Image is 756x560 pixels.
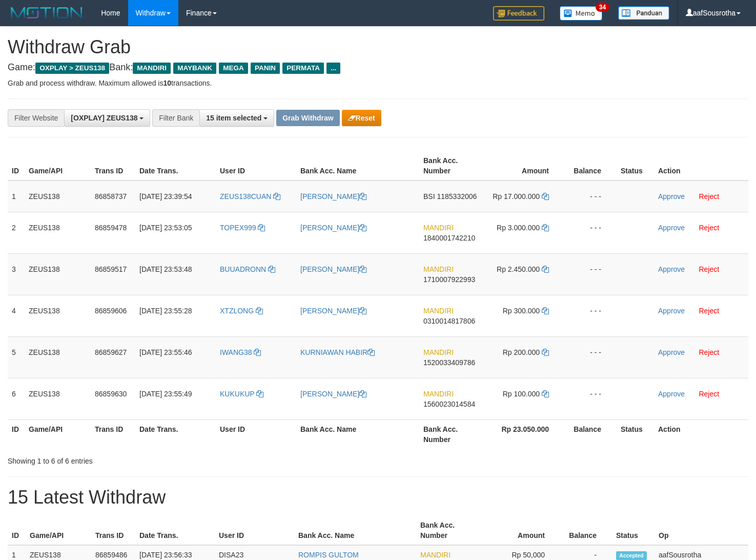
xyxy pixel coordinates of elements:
h1: 15 Latest Withdraw [8,487,748,508]
td: ZEUS138 [25,295,91,336]
span: 86859627 [95,348,127,356]
a: [PERSON_NAME] [300,265,366,273]
td: ZEUS138 [25,181,91,212]
th: Action [654,151,748,181]
th: Status [612,516,655,545]
td: ZEUS138 [25,378,91,419]
span: ... [326,63,340,74]
td: - - - [564,212,617,253]
span: MANDIRI [423,307,454,315]
span: 86858737 [95,192,127,201]
a: IWANG38 [220,348,261,356]
a: Approve [658,192,685,201]
span: Accepted [616,551,647,560]
a: Reject [699,192,719,201]
th: User ID [215,516,294,545]
th: ID [8,419,25,449]
div: Filter Website [8,109,64,127]
div: Filter Bank [152,109,199,127]
span: BSI [423,192,435,201]
span: MANDIRI [423,224,454,232]
span: MANDIRI [423,265,454,273]
th: ID [8,516,26,545]
th: Bank Acc. Number [419,419,486,449]
img: Button%20Memo.svg [560,6,603,21]
th: Bank Acc. Name [296,419,419,449]
span: MANDIRI [420,551,451,559]
td: 6 [8,378,25,419]
th: Trans ID [91,419,135,449]
th: Bank Acc. Number [419,151,486,181]
a: Approve [658,265,685,273]
th: Rp 23.050.000 [486,419,564,449]
th: Trans ID [91,151,135,181]
span: MEGA [219,63,248,74]
span: ZEUS138CUAN [220,192,271,201]
th: Balance [564,419,617,449]
span: MANDIRI [133,63,171,74]
th: Status [617,419,654,449]
th: Game/API [26,516,91,545]
a: ROMPIS GULTOM [298,551,359,559]
a: ZEUS138CUAN [220,192,280,201]
span: Copy 1710007922993 to clipboard [423,275,475,284]
img: MOTION_logo.png [8,5,86,21]
span: OXPLAY > ZEUS138 [35,63,109,74]
td: - - - [564,181,617,212]
h1: Withdraw Grab [8,37,748,57]
a: Reject [699,390,719,398]
th: Trans ID [91,516,135,545]
th: User ID [216,151,296,181]
td: ZEUS138 [25,253,91,295]
span: Rp 300.000 [503,307,540,315]
strong: 10 [163,79,171,87]
td: 4 [8,295,25,336]
span: 86859606 [95,307,127,315]
th: Game/API [25,419,91,449]
span: PERMATA [282,63,324,74]
a: Reject [699,224,719,232]
a: Copy 300000 to clipboard [542,307,549,315]
span: Rp 200.000 [503,348,540,356]
span: 86859630 [95,390,127,398]
th: Status [617,151,654,181]
span: Rp 3.000.000 [497,224,540,232]
a: Reject [699,307,719,315]
span: [DATE] 23:55:49 [139,390,192,398]
span: [DATE] 23:39:54 [139,192,192,201]
img: panduan.png [618,6,669,20]
a: TOPEX999 [220,224,265,232]
button: Grab Withdraw [276,110,339,126]
th: Bank Acc. Name [294,516,416,545]
th: Op [655,516,748,545]
th: Amount [482,516,560,545]
a: Copy 3000000 to clipboard [542,224,549,232]
a: [PERSON_NAME] [300,307,366,315]
span: Copy 1560023014584 to clipboard [423,400,475,408]
a: [PERSON_NAME] [300,224,366,232]
img: Feedback.jpg [493,6,544,21]
span: MANDIRI [423,390,454,398]
div: Showing 1 to 6 of 6 entries [8,452,308,466]
td: 3 [8,253,25,295]
th: Date Trans. [135,151,216,181]
span: Copy 0310014817806 to clipboard [423,317,475,325]
span: MAYBANK [173,63,216,74]
p: Grab and process withdraw. Maximum allowed is transactions. [8,78,748,88]
span: MANDIRI [423,348,454,356]
span: [OXPLAY] ZEUS138 [71,114,137,122]
td: - - - [564,253,617,295]
th: Amount [486,151,564,181]
td: - - - [564,295,617,336]
span: IWANG38 [220,348,252,356]
button: Reset [342,110,381,126]
a: [PERSON_NAME] [300,390,366,398]
th: Balance [560,516,612,545]
td: ZEUS138 [25,212,91,253]
th: ID [8,151,25,181]
a: KUKUKUP [220,390,263,398]
span: Rp 17.000.000 [493,192,540,201]
a: Copy 17000000 to clipboard [542,192,549,201]
td: - - - [564,378,617,419]
span: [DATE] 23:53:48 [139,265,192,273]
